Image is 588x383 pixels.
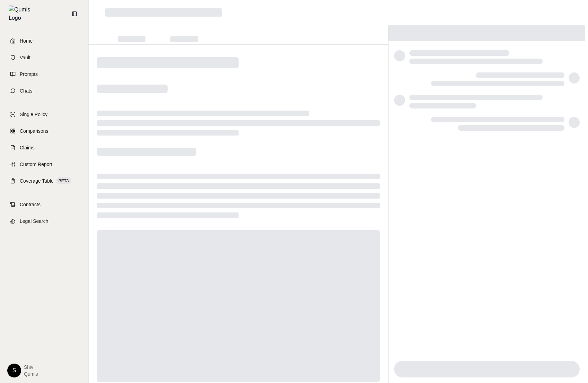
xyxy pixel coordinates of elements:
[20,177,54,184] span: Coverage Table
[5,123,84,139] a: Comparisons
[5,173,84,189] a: Coverage TableBETA
[5,140,84,155] a: Claims
[5,214,84,229] a: Legal Search
[20,87,33,94] span: Chats
[7,364,21,377] div: S
[20,161,52,168] span: Custom Report
[24,371,38,377] span: Qumis
[24,364,38,371] span: Shiv
[20,201,41,208] span: Contracts
[5,33,84,49] a: Home
[20,218,48,225] span: Legal Search
[5,107,84,122] a: Single Policy
[20,111,47,118] span: Single Policy
[56,177,71,184] span: BETA
[20,128,48,134] span: Comparisons
[20,71,38,78] span: Prompts
[5,50,84,65] a: Vault
[5,197,84,212] a: Contracts
[69,8,80,19] button: Collapse sidebar
[5,83,84,98] a: Chats
[5,157,84,172] a: Custom Report
[5,67,84,82] a: Prompts
[9,6,35,22] img: Qumis Logo
[20,37,33,44] span: Home
[20,54,30,61] span: Vault
[20,144,35,151] span: Claims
